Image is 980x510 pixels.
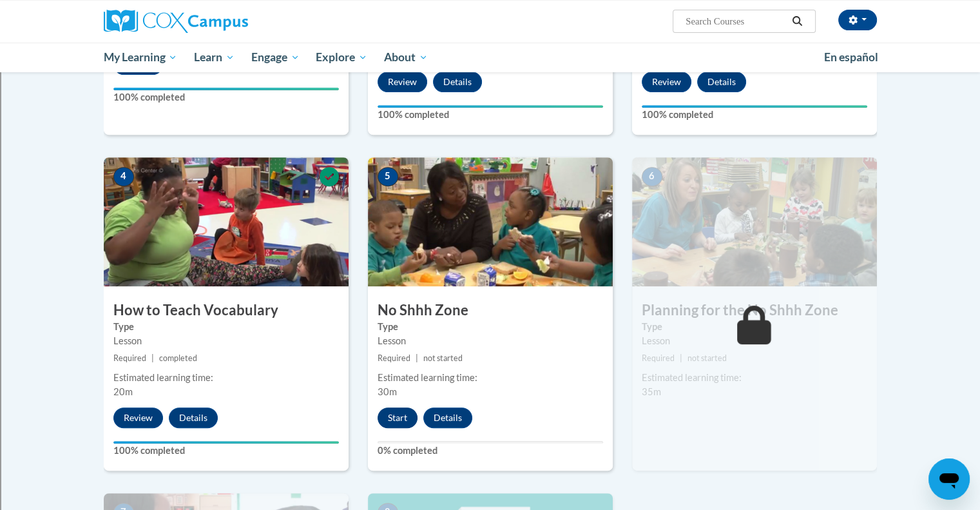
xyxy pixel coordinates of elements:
div: Television/Radio [5,202,975,214]
div: MOVE [5,344,975,355]
span: Learn [194,50,235,65]
div: Sign out [5,63,975,75]
div: Journal [5,168,975,179]
div: CANCEL [5,332,975,344]
div: TODO: put dlg title [5,226,975,237]
div: Rename [5,75,975,86]
div: WEBSITE [5,390,975,402]
div: SAVE AND GO HOME [5,286,975,297]
div: Print [5,133,975,144]
span: En español [824,50,878,64]
button: Account Settings [838,10,877,30]
span: My Learning [103,50,177,65]
div: Magazine [5,179,975,191]
div: Options [5,52,975,63]
a: Explore [307,43,376,72]
div: BOOK [5,378,975,390]
div: Download [5,121,975,133]
div: Delete [5,40,975,52]
div: Sort New > Old [5,17,975,28]
div: JOURNAL [5,402,975,413]
div: Newspaper [5,191,975,202]
button: Search [787,14,807,29]
div: SAVE [5,367,975,378]
input: Search Courses [684,14,787,29]
div: ??? [5,262,975,274]
a: En español [816,44,887,71]
div: Delete [5,98,975,110]
a: My Learning [95,43,186,72]
div: Rename Outline [5,110,975,121]
span: Engage [251,50,300,65]
div: Main menu [84,43,896,72]
div: Search for Source [5,156,975,168]
img: Cox Campus [104,10,248,33]
a: About [376,43,436,72]
div: New source [5,355,975,367]
div: This outline has no content. Would you like to delete it? [5,274,975,286]
span: About [384,50,428,65]
div: Home [5,320,975,332]
span: Explore [316,50,367,65]
div: Move To ... [5,86,975,98]
a: Engage [243,43,308,72]
div: Move to ... [5,309,975,320]
div: Visual Art [5,214,975,226]
div: MORE [5,413,975,425]
div: Move To ... [5,28,975,40]
input: Search sources [5,425,119,438]
div: Add Outline Template [5,144,975,156]
div: Sort A > Z [5,5,975,17]
div: CANCEL [5,251,975,262]
div: DELETE [5,297,975,309]
iframe: Button to launch messaging window [928,458,970,500]
a: Cox Campus [104,10,349,33]
a: Learn [186,43,243,72]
